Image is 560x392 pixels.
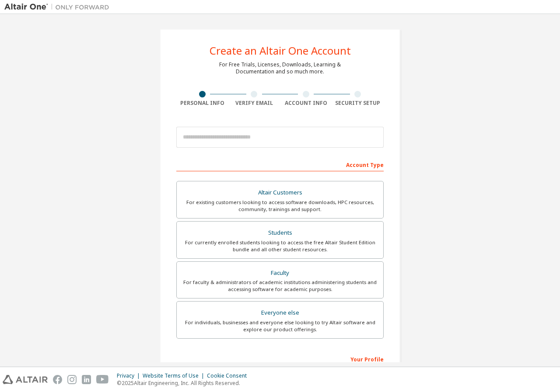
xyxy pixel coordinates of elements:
[219,61,341,75] div: For Free Trials, Licenses, Downloads, Learning & Documentation and so much more.
[182,227,378,239] div: Students
[182,187,378,199] div: Altair Customers
[4,3,114,11] img: Altair One
[182,267,378,279] div: Faculty
[332,100,384,107] div: Security Setup
[210,45,351,56] div: Create an Altair One Account
[143,372,207,379] div: Website Terms of Use
[182,199,378,213] div: For existing customers looking to access software downloads, HPC resources, community, trainings ...
[82,375,91,384] img: linkedin.svg
[207,372,252,379] div: Cookie Consent
[53,375,62,384] img: facebook.svg
[96,375,109,384] img: youtube.svg
[176,100,228,107] div: Personal Info
[117,379,252,387] p: © 2025 Altair Engineering, Inc. All Rights Reserved.
[176,157,384,171] div: Account Type
[3,375,48,384] img: altair_logo.svg
[182,279,378,293] div: For faculty & administrators of academic institutions administering students and accessing softwa...
[182,307,378,319] div: Everyone else
[67,375,77,384] img: instagram.svg
[280,100,332,107] div: Account Info
[117,372,143,379] div: Privacy
[182,319,378,333] div: For individuals, businesses and everyone else looking to try Altair software and explore our prod...
[228,100,280,107] div: Verify Email
[176,352,384,366] div: Your Profile
[182,239,378,253] div: For currently enrolled students looking to access the free Altair Student Edition bundle and all ...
